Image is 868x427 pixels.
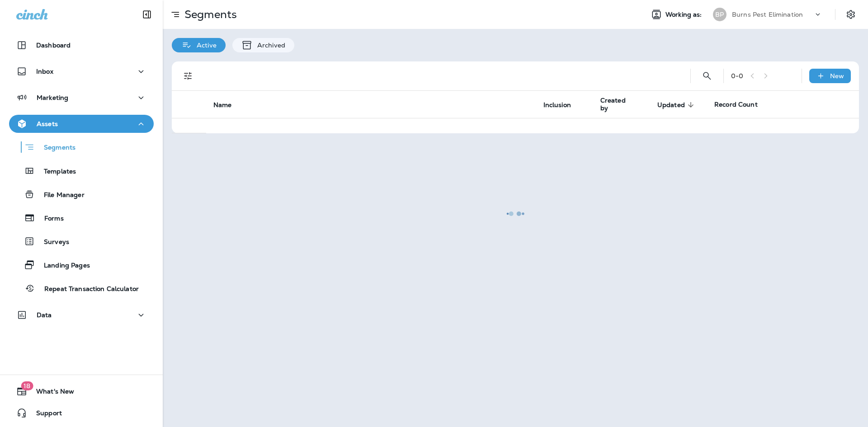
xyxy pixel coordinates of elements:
p: Marketing [37,94,68,101]
p: Segments [35,144,75,153]
button: Surveys [9,232,154,251]
span: What's New [27,388,74,399]
button: Assets [9,115,154,133]
button: Marketing [9,89,154,107]
button: File Manager [9,185,154,204]
p: Surveys [35,238,69,247]
button: Collapse Sidebar [134,5,160,23]
button: Dashboard [9,36,154,54]
p: Forms [35,215,64,223]
p: Dashboard [36,42,71,49]
p: Inbox [36,68,53,75]
p: Assets [37,120,58,127]
button: Forms [9,208,154,227]
button: Inbox [9,62,154,80]
button: 18What's New [9,382,154,400]
span: 18 [21,381,33,390]
p: New [830,72,844,80]
button: Landing Pages [9,255,154,274]
button: Repeat Transaction Calculator [9,279,154,298]
p: Data [37,311,52,319]
p: Repeat Transaction Calculator [35,285,139,294]
button: Segments [9,137,154,157]
button: Support [9,404,154,422]
p: Templates [35,168,76,176]
button: Templates [9,161,154,180]
p: File Manager [35,191,85,200]
span: Support [27,409,62,420]
button: Data [9,306,154,324]
p: Landing Pages [35,262,90,270]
